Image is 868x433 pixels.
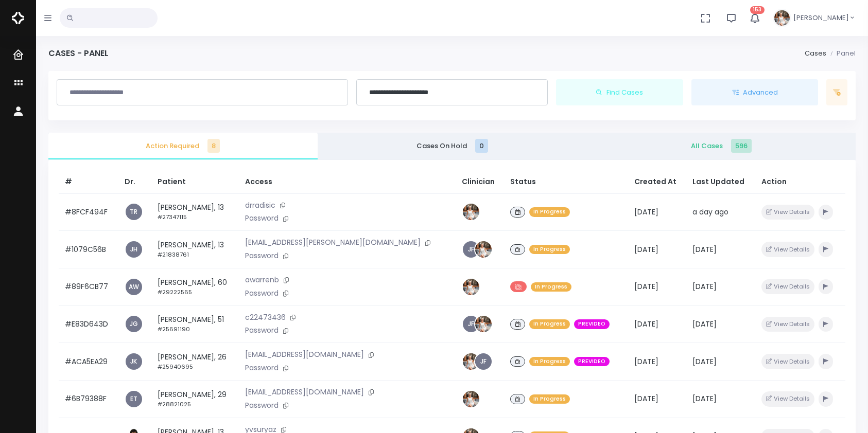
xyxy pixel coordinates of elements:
span: In Progress [529,207,570,217]
td: #8FCF494F [59,193,118,231]
td: [PERSON_NAME], 26 [151,343,239,381]
a: AW [126,279,142,295]
td: [PERSON_NAME], 13 [151,193,239,231]
span: [DATE] [634,319,658,329]
span: In Progress [529,319,570,329]
span: 596 [731,139,752,153]
td: #89F6CB77 [59,268,118,305]
span: [DATE] [692,244,717,255]
td: [PERSON_NAME], 13 [151,231,239,268]
p: [EMAIL_ADDRESS][PERSON_NAME][DOMAIN_NAME] [245,237,449,248]
th: Status [504,170,628,194]
button: Find Cases [556,79,683,106]
span: In Progress [529,245,570,255]
small: #27347115 [158,213,187,221]
td: #6B79388F [59,381,118,418]
small: #21838761 [158,250,189,259]
button: View Details [761,317,814,332]
p: Password [245,288,449,299]
td: #ACA5EA29 [59,343,118,381]
span: a day ago [692,207,728,217]
span: [DATE] [634,207,658,217]
th: Action [755,170,845,194]
p: drradisic [245,200,449,211]
img: Logo Horizontal [12,7,24,29]
td: #1079C56B [59,231,118,268]
small: #25940695 [158,363,193,371]
span: In Progress [531,282,571,292]
span: Action Required [57,141,309,151]
th: Patient [151,170,239,194]
a: JF [475,353,492,370]
span: 8 [207,139,220,153]
td: [PERSON_NAME], 29 [151,381,239,418]
a: ET [126,391,142,407]
small: #25691190 [158,325,190,333]
p: awarrenb [245,275,449,286]
span: In Progress [529,394,570,404]
span: [PERSON_NAME] [793,13,849,23]
span: [DATE] [634,356,658,367]
th: Last Updated [686,170,755,194]
button: View Details [761,279,814,294]
span: All Cases [595,141,847,151]
button: View Details [761,391,814,406]
button: Advanced [691,79,819,106]
a: JH [126,241,142,258]
span: [DATE] [692,281,717,292]
p: Password [245,325,449,336]
small: #29222565 [158,288,192,296]
p: Password [245,213,449,224]
th: Dr. [118,170,151,194]
a: JK [126,353,142,370]
span: 0 [475,139,488,153]
img: Header Avatar [773,9,791,27]
td: [PERSON_NAME], 60 [151,268,239,305]
span: [DATE] [692,393,717,404]
th: Clinician [456,170,504,194]
span: [DATE] [692,319,717,329]
li: Panel [826,48,856,59]
span: [DATE] [634,393,658,404]
p: Password [245,250,449,262]
p: c22473436 [245,312,449,323]
span: PREVIDEO [574,357,610,367]
a: JG [126,316,142,332]
p: Password [245,363,449,374]
a: JF [463,241,479,258]
span: [DATE] [634,281,658,292]
p: [EMAIL_ADDRESS][DOMAIN_NAME] [245,349,449,360]
h4: Cases - Panel [48,48,109,58]
p: Password [245,400,449,411]
a: JF [463,316,479,332]
th: Access [239,170,456,194]
a: Cases [805,48,826,58]
span: In Progress [529,357,570,367]
span: [DATE] [634,244,658,255]
span: Cases On Hold [326,141,579,151]
p: [EMAIL_ADDRESS][DOMAIN_NAME] [245,387,449,398]
td: [PERSON_NAME], 51 [151,305,239,343]
button: View Details [761,354,814,369]
span: [DATE] [692,356,717,367]
button: View Details [761,205,814,220]
button: View Details [761,242,814,257]
a: TR [126,204,142,220]
small: #28821025 [158,400,191,408]
th: Created At [628,170,687,194]
td: #E83D643D [59,305,118,343]
span: PREVIDEO [574,319,610,329]
span: 153 [750,6,765,14]
th: # [59,170,118,194]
